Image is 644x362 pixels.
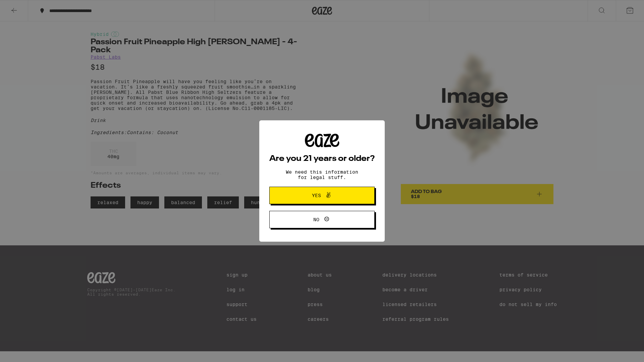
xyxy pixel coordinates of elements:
h2: Are you 21 years or older? [269,155,375,163]
button: No [269,211,375,228]
span: No [313,217,319,222]
button: Yes [269,187,375,204]
span: Yes [312,193,321,198]
p: We need this information for legal stuff. [280,169,364,180]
